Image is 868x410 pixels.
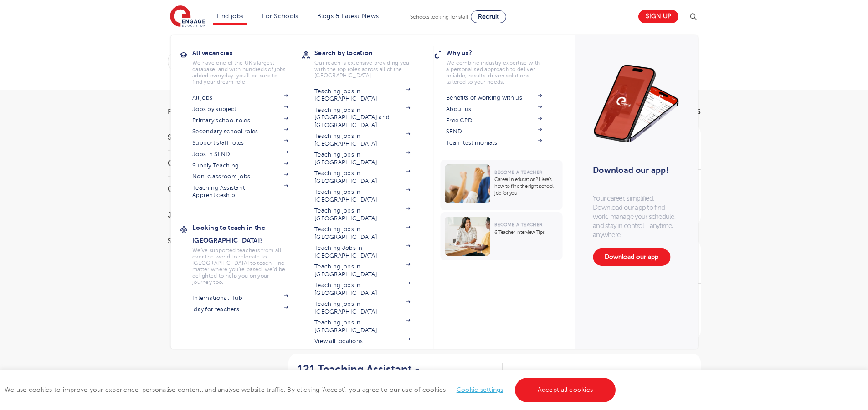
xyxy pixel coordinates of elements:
a: Team testimonials [446,139,542,147]
p: Career in education? Here’s how to find the right school job for you [494,176,558,197]
a: Teaching jobs in [GEOGRAPHIC_DATA] [314,226,410,241]
span: Recruit [478,13,499,20]
a: Supply Teaching [192,162,288,169]
a: Teaching jobs in [GEOGRAPHIC_DATA] [314,88,410,103]
span: We use cookies to improve your experience, personalise content, and analyse website traffic. By c... [5,386,618,393]
h3: County [168,160,268,167]
h3: City [168,186,268,193]
a: Search by locationOur reach is extensive providing you with the top roles across all of the [GEOG... [314,46,424,79]
a: Find jobs [217,13,244,20]
a: Teaching jobs in [GEOGRAPHIC_DATA] [314,188,410,203]
a: For Schools [262,13,298,20]
a: International Hub [192,294,288,302]
h3: Start Date [168,134,268,141]
a: Teaching jobs in [GEOGRAPHIC_DATA] and [GEOGRAPHIC_DATA] [314,106,410,129]
a: Teaching jobs in [GEOGRAPHIC_DATA] [314,282,410,297]
a: Teaching jobs in [GEOGRAPHIC_DATA] [314,170,410,185]
h3: Search by location [314,46,424,59]
div: Submit [168,51,600,72]
a: Looking to teach in the [GEOGRAPHIC_DATA]?We've supported teachers from all over the world to rel... [192,221,302,285]
a: Blogs & Latest News [317,13,379,20]
a: Teaching jobs in [GEOGRAPHIC_DATA] [314,263,410,278]
a: Benefits of working with us [446,94,542,101]
img: Engage Education [170,5,205,28]
a: Primary school roles [192,117,288,124]
a: Support staff roles [192,139,288,147]
a: All jobs [192,94,288,101]
p: We've supported teachers from all over the world to relocate to [GEOGRAPHIC_DATA] to teach - no m... [192,247,288,285]
a: View all locations [314,338,410,345]
a: iday for teachers [192,306,288,313]
p: We combine industry expertise with a personalised approach to deliver reliable, results-driven so... [446,60,542,85]
h3: Sector [168,238,268,245]
a: Become a Teacher6 Teacher Interview Tips [440,212,565,260]
a: Why us?We combine industry expertise with a personalised approach to deliver reliable, results-dr... [446,46,555,85]
a: Accept all cookies [515,378,616,402]
a: Teaching jobs in [GEOGRAPHIC_DATA] [314,207,410,222]
a: Cookie settings [457,386,503,393]
h3: Why us? [446,46,555,59]
a: Non-classroom jobs [192,173,288,180]
a: Teaching jobs in [GEOGRAPHIC_DATA] [314,132,410,147]
a: Jobs by subject [192,106,288,113]
a: Download our app [593,248,670,266]
a: Teaching jobs in [GEOGRAPHIC_DATA] [314,300,410,315]
p: Our reach is extensive providing you with the top roles across all of the [GEOGRAPHIC_DATA] [314,60,410,79]
a: Teaching Assistant Apprenticeship [192,184,288,199]
span: Schools looking for staff [410,14,469,20]
a: Become a TeacherCareer in education? Here’s how to find the right school job for you [440,160,565,210]
span: Become a Teacher [494,222,542,227]
p: Your career, simplified. Download our app to find work, manage your schedule, and stay in control... [593,194,679,239]
h3: Job Type [168,212,268,219]
a: Teaching jobs in [GEOGRAPHIC_DATA] [314,319,410,334]
h3: All vacancies [192,46,302,59]
a: Teaching Jobs in [GEOGRAPHIC_DATA] [314,244,410,259]
a: Teaching jobs in [GEOGRAPHIC_DATA] [314,151,410,166]
p: We have one of the UK's largest database. and with hundreds of jobs added everyday. you'll be sur... [192,60,288,85]
h3: Download our app! [593,160,675,180]
a: Recruit [471,10,506,23]
a: SEND [446,128,542,135]
span: Filters [168,108,195,116]
a: Jobs in SEND [192,151,288,158]
a: All vacanciesWe have one of the UK's largest database. and with hundreds of jobs added everyday. ... [192,46,302,85]
a: Secondary school roles [192,128,288,135]
p: 6 Teacher Interview Tips [494,229,558,236]
span: Become a Teacher [494,170,542,175]
a: 121 Teaching Assistant - [GEOGRAPHIC_DATA] [298,363,503,389]
a: Sign up [638,10,678,23]
h2: 121 Teaching Assistant - [GEOGRAPHIC_DATA] [298,363,496,389]
a: Free CPD [446,117,542,124]
a: About us [446,106,542,113]
h3: Looking to teach in the [GEOGRAPHIC_DATA]? [192,221,302,247]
